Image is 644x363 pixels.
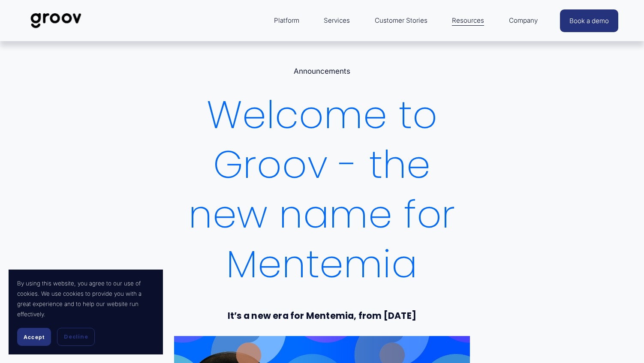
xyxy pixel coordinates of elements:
button: Accept [17,328,51,346]
p: By using this website, you agree to our use of cookies. We use cookies to provide you with a grea... [17,278,154,319]
section: Cookie banner [9,270,163,354]
button: Decline [57,328,95,346]
img: Groov | Workplace Science Platform | Unlock Performance | Drive Results [26,6,86,35]
h1: Welcome to Groov - the new name for Mentemia [174,90,470,288]
a: folder dropdown [505,10,542,30]
span: Platform [274,15,299,26]
a: Announcements [294,67,350,75]
a: Services [319,10,354,30]
span: Resources [452,15,484,26]
span: Accept [24,334,45,340]
strong: It’s a new era for Mentemia, from [DATE] [228,309,416,322]
span: Decline [64,333,88,341]
a: folder dropdown [448,10,488,30]
a: folder dropdown [270,10,304,30]
a: Customer Stories [370,10,432,30]
a: Book a demo [560,9,618,32]
span: Company [509,15,538,26]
